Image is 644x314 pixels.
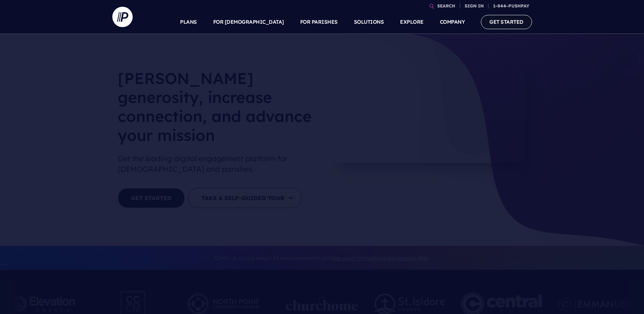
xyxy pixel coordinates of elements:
a: FOR [DEMOGRAPHIC_DATA] [213,10,284,34]
a: GET STARTED [481,15,532,29]
a: COMPANY [440,10,465,34]
a: PLANS [180,10,197,34]
a: FOR PARISHES [300,10,338,34]
a: EXPLORE [400,10,424,34]
a: SOLUTIONS [354,10,384,34]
